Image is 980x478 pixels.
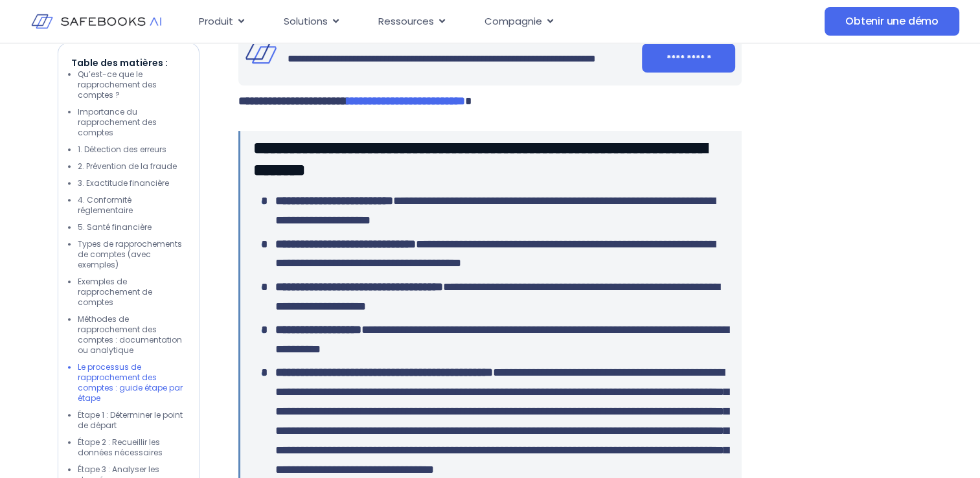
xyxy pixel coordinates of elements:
li: Types de rapprochements de comptes (avec exemples) [78,240,187,271]
span: Ressources [378,14,434,29]
li: Importance du rapprochement des comptes [78,108,187,139]
li: Étape 1 : Déterminer le point de départ [78,411,187,431]
li: Méthodes de rapprochement des comptes : documentation ou analytique [78,315,187,356]
a: Obtenir une démo [825,7,959,36]
div: Menu Toggle [188,9,746,34]
li: 2. Prévention de la fraude [78,162,187,172]
p: Table des matières : [71,57,187,70]
span: Produit [199,14,233,29]
li: Exemples de rapprochement de comptes [78,277,187,308]
li: Qu’est-ce que le rapprochement des comptes ? [78,70,187,101]
span: Solutions [284,14,328,29]
nav: Menu [188,9,746,34]
li: 5. Santé financière [78,223,187,233]
li: 4. Conformité réglementaire [78,196,187,216]
span: Compagnie [484,14,542,29]
li: 1. Détection des erreurs [78,145,187,155]
span: Obtenir une démo [845,15,939,28]
li: Étape 2 : Recueillir les données nécessaires [78,438,187,459]
li: 3. Exactitude financière [78,179,187,189]
li: Le processus de rapprochement des comptes : guide étape par étape [78,363,187,404]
